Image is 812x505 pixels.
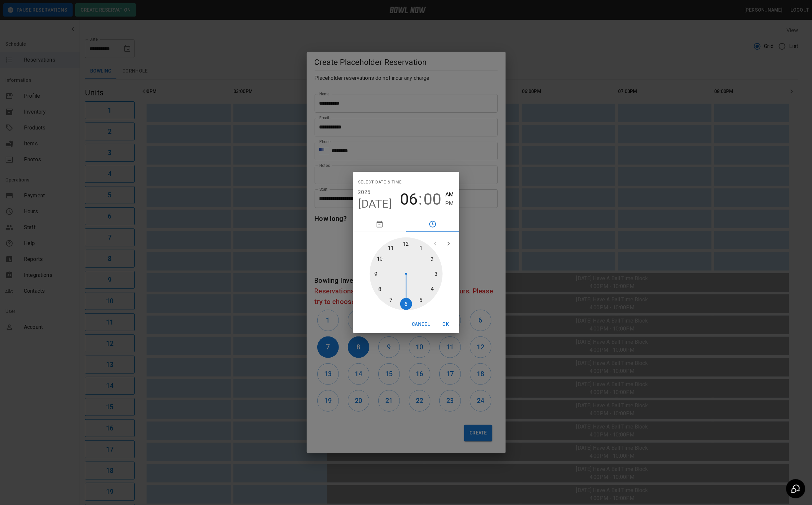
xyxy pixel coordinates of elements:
span: Select date & time [358,177,402,188]
button: Cancel [409,318,432,330]
button: PM [445,199,454,208]
span: : [418,190,422,209]
button: AM [445,190,454,199]
button: [DATE] [358,197,393,211]
button: 06 [400,190,418,209]
button: OK [435,318,457,330]
button: 2025 [358,188,371,197]
button: open next view [442,237,455,250]
button: 00 [423,190,441,209]
button: pick time [406,216,459,232]
button: pick date [353,216,406,232]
